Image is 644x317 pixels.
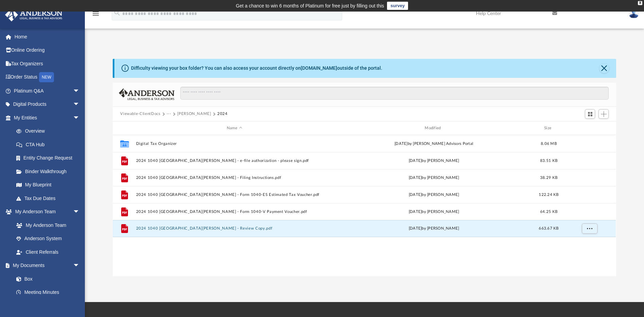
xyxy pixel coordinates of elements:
button: 2024 1040 [GEOGRAPHIC_DATA][PERSON_NAME] - e-file authorization - please sign.pdf [136,158,333,163]
a: Anderson System [10,232,87,246]
div: NEW [39,72,54,82]
div: [DATE] by [PERSON_NAME] [336,158,532,164]
a: Box [10,272,83,286]
a: My Documentsarrow_drop_down [5,259,87,272]
button: 2024 1040 [GEOGRAPHIC_DATA][PERSON_NAME] - Form 1040-V Payment Voucher.pdf [136,210,333,214]
button: Viewable-ClientDocs [120,111,160,117]
img: Anderson Advisors Platinum Portal [3,8,65,21]
div: [DATE] by [PERSON_NAME] [336,175,532,181]
a: Home [5,30,90,44]
a: Online Ordering [5,44,90,57]
span: 8.06 MB [541,142,557,146]
a: My Anderson Teamarrow_drop_down [5,205,87,219]
span: 122.24 KB [539,193,559,197]
button: Switch to Grid View [585,109,595,119]
div: close [638,1,642,5]
span: 38.29 KB [540,176,557,180]
button: 2024 1040 [GEOGRAPHIC_DATA][PERSON_NAME] - Filing Instructions.pdf [136,176,333,180]
a: survey [387,2,408,10]
img: User Pic [629,9,639,18]
span: arrow_drop_down [73,205,87,219]
a: [DOMAIN_NAME] [301,65,337,71]
div: id [116,125,133,131]
a: Meeting Minutes [10,286,87,299]
a: Platinum Q&Aarrow_drop_down [5,84,90,98]
div: Name [136,125,333,131]
div: [DATE] by [PERSON_NAME] [336,226,532,232]
button: ··· [167,111,171,117]
a: Tax Organizers [5,57,90,70]
button: [PERSON_NAME] [177,111,211,117]
i: search [113,9,121,17]
span: arrow_drop_down [73,84,87,98]
span: arrow_drop_down [73,98,87,112]
span: arrow_drop_down [73,259,87,273]
input: Search files and folders [180,87,609,100]
button: More options [582,224,597,234]
a: Overview [10,124,90,138]
a: Digital Productsarrow_drop_down [5,98,90,111]
a: CTA Hub [10,138,90,151]
button: 2024 [217,111,228,117]
div: Size [535,125,563,131]
div: [DATE] by [PERSON_NAME] Advisors Portal [336,141,532,147]
span: 663.67 KB [539,227,559,231]
div: grid [113,135,616,276]
span: 83.51 KB [540,159,557,163]
div: Difficulty viewing your box folder? You can also access your account directly on outside of the p... [131,65,382,72]
a: Order StatusNEW [5,70,90,84]
span: arrow_drop_down [73,111,87,125]
a: My Entitiesarrow_drop_down [5,111,90,124]
button: 2024 1040 [GEOGRAPHIC_DATA][PERSON_NAME] - Form 1040-ES Estimated Tax Voucher.pdf [136,193,333,197]
a: My Anderson Team [10,218,83,232]
a: Tax Due Dates [10,191,90,205]
button: Close [600,64,609,73]
button: Digital Tax Organizer [136,141,333,146]
a: menu [92,13,100,18]
div: [DATE] by [PERSON_NAME] [336,209,532,215]
span: 64.25 KB [540,210,557,214]
div: id [566,125,613,131]
div: [DATE] by [PERSON_NAME] [336,192,532,198]
button: Add [599,109,609,119]
a: My Blueprint [10,178,87,192]
a: Entity Change Request [10,151,90,165]
div: Get a chance to win 6 months of Platinum for free just by filling out this [236,2,384,10]
a: Client Referrals [10,245,87,259]
a: Binder Walkthrough [10,165,90,178]
i: menu [92,10,100,18]
button: 2024 1040 [GEOGRAPHIC_DATA][PERSON_NAME] - Review Copy.pdf [136,227,333,231]
div: Modified [335,125,532,131]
